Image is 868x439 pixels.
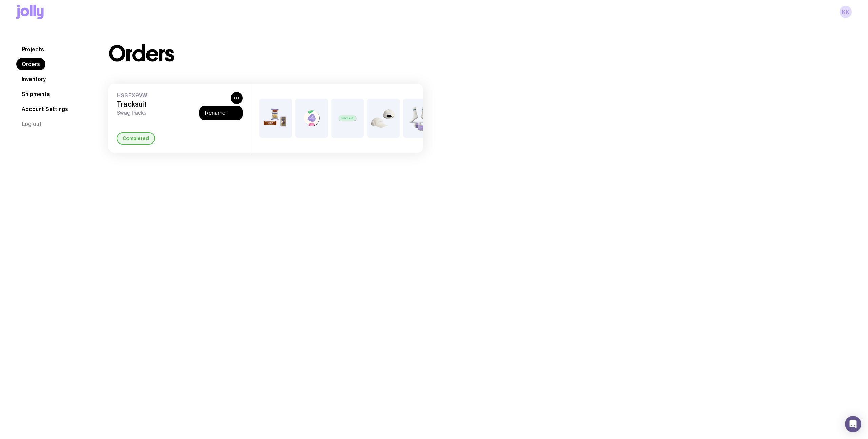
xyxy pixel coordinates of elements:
[117,92,228,99] span: HSSFX9VW
[117,100,228,108] h3: Tracksuit
[16,73,51,85] a: Inventory
[16,58,45,70] a: Orders
[16,118,47,130] button: Log out
[845,416,861,432] div: Open Intercom Messenger
[117,110,228,116] span: Swag Packs
[16,43,50,55] a: Projects
[16,103,74,115] a: Account Settings
[108,43,174,65] h1: Orders
[117,132,155,145] div: Completed
[16,88,55,100] a: Shipments
[840,6,852,18] a: KK
[205,110,237,116] button: Rename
